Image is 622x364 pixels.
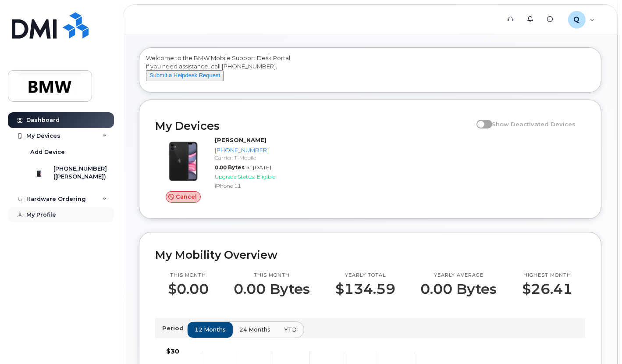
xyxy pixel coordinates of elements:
h2: My Devices [155,119,472,132]
span: 24 months [239,325,270,334]
a: Cancel[PERSON_NAME][PHONE_NUMBER]Carrier: T-Mobile0.00 Bytesat [DATE]Upgrade Status:EligibleiPhon... [155,136,291,203]
p: Period [162,324,187,332]
p: 0.00 Bytes [234,281,310,297]
iframe: Messenger Launcher [584,326,615,357]
p: This month [168,272,209,279]
span: Eligible [257,173,275,180]
strong: [PERSON_NAME] [215,136,267,143]
span: 0.00 Bytes [215,164,245,171]
p: Yearly average [421,272,497,279]
div: Carrier: T-Mobile [215,154,288,161]
span: Q [574,14,580,25]
span: Upgrade Status: [215,173,255,180]
a: Submit a Helpdesk Request [146,71,224,79]
div: QT21618 [562,11,601,29]
p: Highest month [522,272,572,279]
tspan: $30 [166,348,179,356]
p: 0.00 Bytes [421,281,497,297]
span: Cancel [176,193,197,201]
p: $134.59 [335,281,395,297]
p: $0.00 [168,281,209,297]
p: This month [234,272,310,279]
span: Show Deactivated Devices [492,121,576,128]
span: at [DATE] [246,164,271,171]
div: iPhone 11 [215,182,288,189]
button: Submit a Helpdesk Request [146,70,224,81]
img: iPhone_11.jpg [162,140,204,182]
p: Yearly total [335,272,395,279]
span: YTD [284,325,297,334]
div: Welcome to the BMW Mobile Support Desk Portal If you need assistance, call [PHONE_NUMBER]. [146,54,594,89]
div: [PHONE_NUMBER] [215,146,288,154]
input: Show Deactivated Devices [476,116,483,123]
p: $26.41 [522,281,572,297]
h2: My Mobility Overview [155,248,585,261]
